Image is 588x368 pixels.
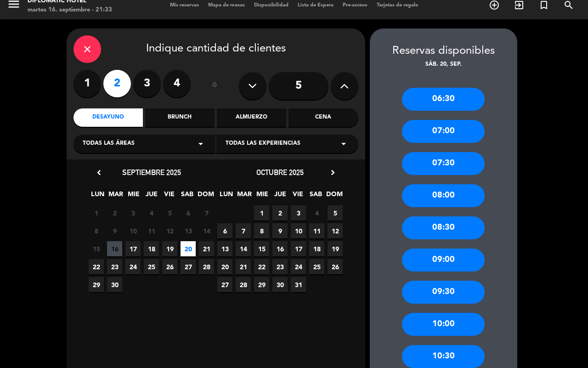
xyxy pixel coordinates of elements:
i: chevron_right [328,168,338,177]
span: DOM [326,189,341,204]
span: 25 [144,259,159,274]
span: 20 [181,241,196,256]
span: 26 [162,259,177,274]
div: 10:00 [402,313,485,336]
i: close [82,44,93,55]
span: 30 [107,277,122,292]
div: 09:30 [402,281,485,304]
label: 2 [103,70,131,97]
span: 18 [144,241,159,256]
span: MAR [237,189,252,204]
span: 19 [162,241,177,256]
span: 10 [291,223,306,238]
div: Desayuno [73,108,143,127]
span: 4 [144,205,159,221]
div: Indique cantidad de clientes [73,35,358,63]
span: 7 [236,223,251,238]
div: Reservas disponibles [370,42,517,60]
span: 18 [309,241,324,256]
span: 11 [309,223,324,238]
span: MIE [254,189,270,204]
span: 21 [199,241,214,256]
span: SAB [180,189,195,204]
span: 6 [181,205,196,221]
span: 20 [217,259,232,274]
span: 3 [291,205,306,221]
label: 4 [163,70,191,97]
label: 3 [133,70,161,97]
div: 09:00 [402,249,485,272]
span: 15 [254,241,269,256]
span: 29 [89,277,104,292]
span: Todas las experiencias [226,139,300,148]
div: 07:30 [402,152,485,175]
span: 2 [272,205,288,221]
span: 13 [181,223,196,238]
span: 24 [125,259,141,274]
span: JUE [144,189,159,204]
span: 27 [181,259,196,274]
div: 06:30 [402,88,485,111]
span: 16 [272,241,288,256]
div: 08:30 [402,216,485,239]
span: 14 [199,223,214,238]
span: 10 [125,223,141,238]
span: septiembre 2025 [122,168,181,177]
span: 17 [291,241,306,256]
span: 27 [217,277,232,292]
span: VIE [290,189,305,204]
span: 8 [254,223,269,238]
span: 23 [107,259,122,274]
div: 10:30 [402,345,485,368]
span: Mis reservas [165,3,204,8]
span: 5 [162,205,177,221]
span: 12 [328,223,343,238]
span: Lista de Espera [293,3,338,8]
span: 5 [328,205,343,221]
span: 30 [272,277,288,292]
span: 4 [309,205,324,221]
span: LUN [219,189,234,204]
i: arrow_drop_down [338,138,349,149]
span: JUE [272,189,288,204]
span: 28 [199,259,214,274]
div: martes 16. septiembre - 21:33 [28,6,112,15]
div: Cena [288,108,358,127]
span: 15 [89,241,104,256]
span: SAB [308,189,323,204]
span: 24 [291,259,306,274]
span: 21 [236,259,251,274]
span: 22 [254,259,269,274]
span: Disponibilidad [249,3,293,8]
div: 08:00 [402,184,485,207]
span: MIE [126,189,141,204]
div: Brunch [145,108,215,127]
div: ó [200,70,230,102]
span: 1 [254,205,269,221]
span: 9 [272,223,288,238]
span: DOM [198,189,213,204]
span: Tarjetas de regalo [372,3,423,8]
span: 1 [89,205,104,221]
span: Todas las áreas [83,139,135,148]
span: 8 [89,223,104,238]
span: 16 [107,241,122,256]
span: 22 [89,259,104,274]
span: 31 [291,277,306,292]
span: 3 [125,205,141,221]
span: 26 [328,259,343,274]
label: 1 [73,70,101,97]
span: 9 [107,223,122,238]
div: 07:00 [402,120,485,143]
span: 29 [254,277,269,292]
span: 25 [309,259,324,274]
span: 23 [272,259,288,274]
span: 13 [217,241,232,256]
span: 19 [328,241,343,256]
span: 2 [107,205,122,221]
i: arrow_drop_down [195,138,206,149]
span: 12 [162,223,177,238]
span: 17 [125,241,141,256]
span: 28 [236,277,251,292]
span: MAR [108,189,123,204]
